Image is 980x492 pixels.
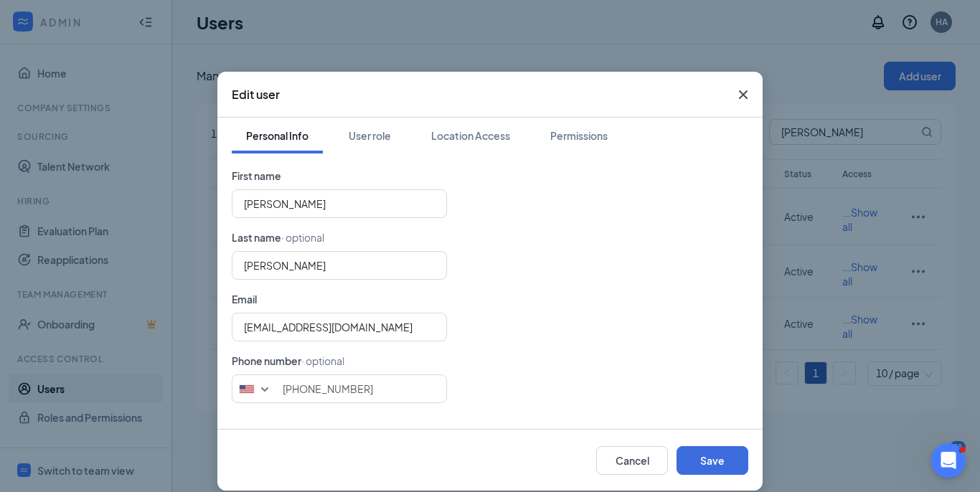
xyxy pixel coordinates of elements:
[232,375,279,402] div: United States: +1
[550,128,608,143] div: Permissions
[349,128,391,143] div: User role
[431,128,510,143] div: Location Access
[301,354,344,367] span: · optional
[232,231,281,244] span: Last name
[232,293,257,306] span: Email
[232,169,281,182] span: First name
[281,231,324,244] span: · optional
[931,443,966,478] iframe: Intercom live chat
[735,86,752,103] svg: Cross
[232,374,447,403] input: (201) 555-0123
[232,354,301,367] span: Phone number
[232,87,280,103] h3: Edit user
[724,72,763,118] button: Close
[596,446,668,475] button: Cancel
[677,446,748,475] button: Save
[246,128,308,143] div: Personal Info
